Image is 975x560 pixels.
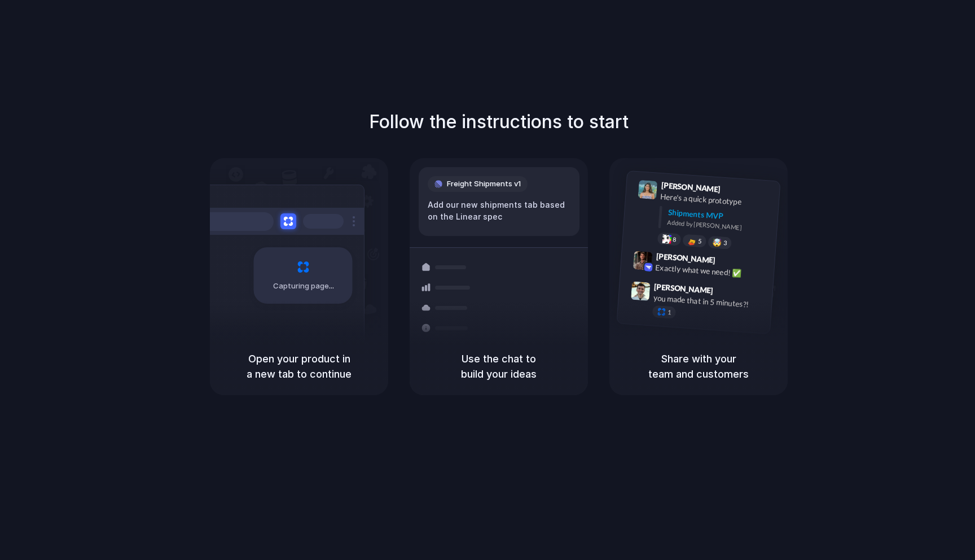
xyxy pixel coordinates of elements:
[698,238,702,244] span: 5
[423,351,574,382] h5: Use the chat to build your ideas
[428,199,570,222] div: Add our new shipments tab based on the Linear spec
[223,351,375,382] h5: Open your product in a new tab to continue
[667,309,671,316] span: 1
[723,240,727,246] span: 3
[673,237,677,243] span: 8
[660,191,773,210] div: Here's a quick prototype
[661,179,721,195] span: [PERSON_NAME]
[713,239,722,247] div: 🤯
[724,185,747,198] span: 9:41 AM
[667,218,771,234] div: Added by [PERSON_NAME]
[656,250,715,266] span: [PERSON_NAME]
[653,292,766,312] div: you made that in 5 minutes?!
[273,281,336,292] span: Capturing page
[447,178,521,190] span: Freight Shipments v1
[719,256,742,269] span: 9:42 AM
[369,108,629,135] h1: Follow the instructions to start
[717,286,740,300] span: 9:47 AM
[654,281,714,297] span: [PERSON_NAME]
[623,351,774,382] h5: Share with your team and customers
[667,207,772,225] div: Shipments MVP
[655,262,768,281] div: Exactly what we need! ✅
